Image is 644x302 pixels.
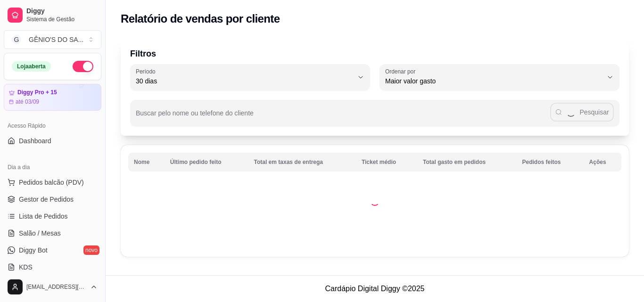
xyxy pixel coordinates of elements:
p: Filtros [130,47,619,60]
span: G [12,35,21,44]
span: Dashboard [19,136,51,146]
a: Salão / Mesas [4,226,101,241]
a: Dashboard [4,133,101,148]
span: [EMAIL_ADDRESS][DOMAIN_NAME] [26,283,86,291]
span: Lista de Pedidos [19,212,68,221]
span: Salão / Mesas [19,229,61,238]
button: Alterar Status [73,61,93,72]
article: Diggy Pro + 15 [17,89,57,96]
label: Ordenar por [385,67,419,75]
button: [EMAIL_ADDRESS][DOMAIN_NAME] [4,276,101,298]
a: Gestor de Pedidos [4,192,101,207]
article: até 03/09 [16,98,39,106]
div: Loja aberta [12,61,51,72]
a: KDS [4,260,101,275]
div: GÊNIO'S DO SA ... [29,35,83,44]
span: Maior valor gasto [385,76,603,86]
div: Acesso Rápido [4,118,101,133]
input: Buscar pelo nome ou telefone do cliente [136,112,550,122]
button: Select a team [4,30,101,49]
span: Gestor de Pedidos [19,195,74,204]
span: Pedidos balcão (PDV) [19,178,84,187]
h2: Relatório de vendas por cliente [121,11,280,26]
span: KDS [19,262,33,272]
a: Diggy Botnovo [4,243,101,258]
a: Diggy Pro + 15até 03/09 [4,84,101,111]
span: Sistema de Gestão [26,16,98,23]
button: Período30 dias [130,64,370,90]
a: Lista de Pedidos [4,209,101,224]
span: Diggy Bot [19,245,48,255]
span: Diggy [26,7,98,16]
label: Período [136,67,158,75]
footer: Cardápio Digital Diggy © 2025 [106,275,644,302]
div: Dia a dia [4,160,101,175]
div: Loading [370,196,380,206]
span: 30 dias [136,76,353,86]
button: Pedidos balcão (PDV) [4,175,101,190]
button: Ordenar porMaior valor gasto [380,64,619,90]
a: DiggySistema de Gestão [4,4,101,26]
